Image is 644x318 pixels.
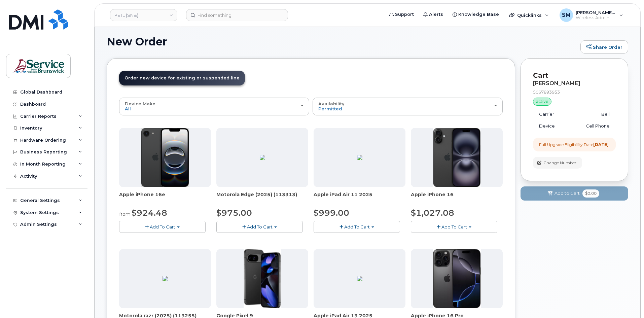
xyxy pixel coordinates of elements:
img: 97AF51E2-C620-4B55-8757-DE9A619F05BB.png [260,155,265,160]
img: iphone_16_plus.png [433,128,480,187]
span: $924.48 [132,208,167,218]
button: Change Number [533,157,582,169]
span: Add To Cart [441,224,467,229]
button: Device Make All [119,98,309,115]
img: Pixel_9_all.png [244,249,281,308]
td: Device [533,120,569,132]
span: $999.00 [314,208,349,218]
div: 5067893953 [533,89,616,95]
button: Add To Cart [314,221,400,233]
img: D05A5B98-8D38-4839-BBA4-545D6CC05E2D.png [357,155,362,160]
span: Order new device for existing or suspended line [124,75,240,80]
td: Bell [569,108,616,120]
button: Availability Permitted [313,98,503,115]
p: Cart [533,71,616,80]
span: Availability [318,101,345,106]
td: Cell Phone [569,120,616,132]
div: active [533,98,551,106]
div: Motorola Edge (2025) (113313) [216,191,308,205]
img: iphone16e.png [141,128,189,187]
td: Carrier [533,108,569,120]
img: iphone_16_pro.png [433,249,480,308]
span: Add To Cart [150,224,175,229]
button: Add To Cart [411,221,497,233]
span: All [125,106,131,111]
img: 110CE2EE-BED8-457C-97B0-44C820BA34CE.png [357,276,362,281]
strong: [DATE] [593,142,609,147]
span: Add To Cart [344,224,370,229]
button: Add To Cart [216,221,303,233]
div: Apple iPhone 16 [411,191,503,205]
span: Add To Cart [247,224,273,229]
h1: New Order [107,36,577,47]
button: Add to Cart $0.00 [521,186,628,200]
span: $0.00 [582,189,599,198]
span: Change Number [543,160,576,166]
div: Full Upgrade Eligibility Date [539,142,609,147]
span: $1,027.08 [411,208,454,218]
div: [PERSON_NAME] [533,80,616,86]
span: Device Make [125,101,155,106]
div: Apple iPhone 16e [119,191,211,205]
span: Permitted [318,106,342,111]
span: Add to Cart [554,190,580,197]
span: $975.00 [216,208,252,218]
div: Apple iPad Air 11 2025 [314,191,405,205]
button: Add To Cart [119,221,206,233]
a: Share Order [580,40,628,54]
img: 5064C4E8-FB8A-45B3-ADD3-50D80ADAD265.png [163,276,168,281]
small: from [119,211,131,217]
